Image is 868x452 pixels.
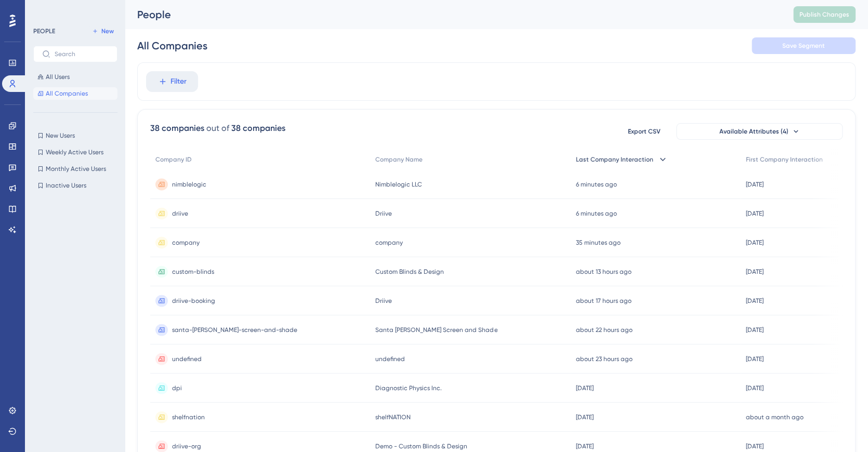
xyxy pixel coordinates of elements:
[746,155,823,164] span: First Company Interaction
[137,7,767,22] div: People
[231,122,285,135] div: 38 companies
[576,268,632,275] time: about 13 hours ago
[46,165,106,173] span: Monthly Active Users
[172,268,214,276] span: custom-blinds
[170,75,187,88] span: Filter
[576,355,633,363] time: about 23 hours ago
[150,122,204,135] div: 38 companies
[33,129,117,142] button: New Users
[746,355,764,363] time: [DATE]
[172,297,215,305] span: driive-booking
[206,122,229,135] div: out of
[375,180,422,189] span: Nimblelogic LLC
[576,181,617,188] time: 6 minutes ago
[375,209,392,218] span: Driive
[746,414,804,421] time: about a month ago
[746,384,764,392] time: [DATE]
[172,209,188,218] span: driive
[576,210,617,217] time: 6 minutes ago
[172,413,205,421] span: shelfnation
[375,297,392,305] span: Driive
[46,181,86,190] span: Inactive Users
[172,180,206,189] span: nimblelogic
[155,155,192,164] span: Company ID
[33,71,117,83] button: All Users
[576,155,653,164] span: Last Company Interaction
[172,355,202,363] span: undefined
[137,38,207,53] div: All Companies
[33,163,117,175] button: Monthly Active Users
[782,42,825,50] span: Save Segment
[172,442,201,450] span: driive-org
[752,37,856,54] button: Save Segment
[33,179,117,192] button: Inactive Users
[101,27,114,35] span: New
[799,10,849,19] span: Publish Changes
[46,131,75,140] span: New Users
[375,238,403,247] span: company
[576,297,632,304] time: about 17 hours ago
[746,443,764,450] time: [DATE]
[88,25,117,37] button: New
[375,155,423,164] span: Company Name
[146,71,198,92] button: Filter
[746,181,764,188] time: [DATE]
[628,127,661,136] span: Export CSV
[576,443,594,450] time: [DATE]
[676,123,843,140] button: Available Attributes (4)
[719,127,788,136] span: Available Attributes (4)
[46,89,88,98] span: All Companies
[375,442,467,450] span: Demo - Custom Blinds & Design
[576,414,594,421] time: [DATE]
[33,146,117,158] button: Weekly Active Users
[375,413,411,421] span: shelfNATION
[33,27,55,35] div: PEOPLE
[375,268,444,276] span: Custom Blinds & Design
[375,384,442,392] span: Diagnostic Physics Inc.
[746,297,764,304] time: [DATE]
[33,87,117,100] button: All Companies
[55,50,109,58] input: Search
[746,326,764,334] time: [DATE]
[576,239,621,246] time: 35 minutes ago
[172,384,182,392] span: dpi
[746,268,764,275] time: [DATE]
[172,326,297,334] span: santa-[PERSON_NAME]-screen-and-shade
[793,6,856,23] button: Publish Changes
[46,148,103,156] span: Weekly Active Users
[576,326,633,334] time: about 22 hours ago
[746,210,764,217] time: [DATE]
[172,238,200,247] span: company
[375,355,405,363] span: undefined
[576,384,594,392] time: [DATE]
[46,73,70,81] span: All Users
[746,239,764,246] time: [DATE]
[375,326,497,334] span: Santa [PERSON_NAME] Screen and Shade
[618,123,670,140] button: Export CSV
